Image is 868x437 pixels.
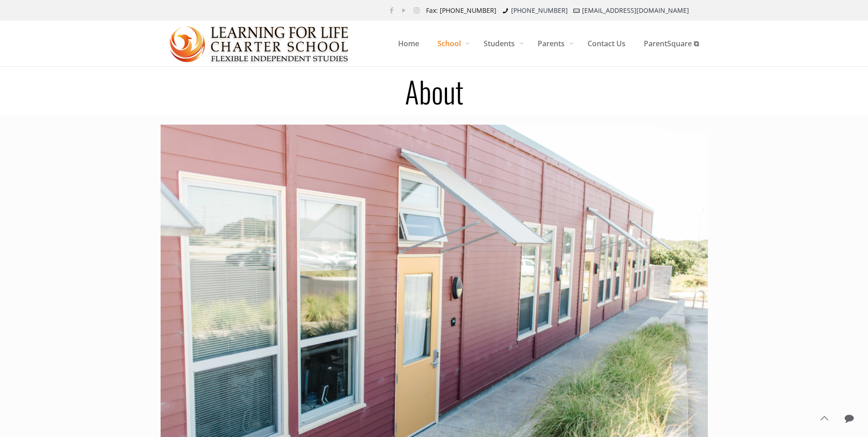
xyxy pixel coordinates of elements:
[170,21,350,67] img: About
[635,21,708,66] a: ParentSquare ⧉
[635,30,708,57] span: ParentSquare ⧉
[412,5,421,15] a: Instagram icon
[155,76,713,106] h1: About
[389,21,428,66] a: Home
[511,6,568,15] a: [PHONE_NUMBER]
[387,5,397,15] a: Facebook icon
[578,21,635,66] a: Contact Us
[572,6,582,15] i: mail
[474,21,528,66] a: Students
[501,6,510,15] i: phone
[474,30,528,57] span: Students
[814,409,834,428] a: Back to top icon
[399,5,409,15] a: YouTube icon
[170,21,350,66] a: Learning for Life Charter School
[528,30,578,57] span: Parents
[582,6,689,15] a: [EMAIL_ADDRESS][DOMAIN_NAME]
[389,30,428,57] span: Home
[428,21,474,66] a: School
[578,30,635,57] span: Contact Us
[528,21,578,66] a: Parents
[428,30,474,57] span: School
